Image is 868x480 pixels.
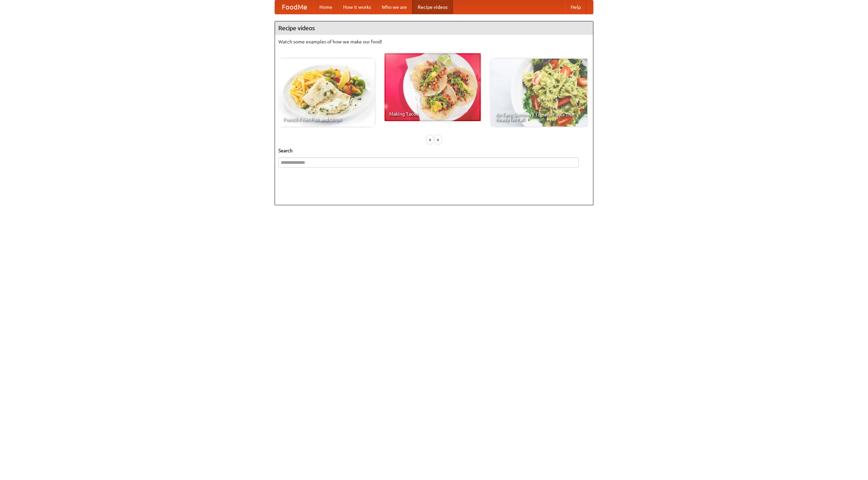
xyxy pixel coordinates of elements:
[275,0,314,14] a: FoodMe
[565,0,586,14] a: Help
[283,117,370,122] span: French Fries Fish and Chips
[314,0,338,14] a: Home
[278,38,590,45] p: Watch some examples of how we make our food!
[427,135,433,144] div: «
[376,0,412,14] a: Who we are
[435,135,441,144] div: »
[384,53,481,121] a: Making Tacos
[338,0,376,14] a: How it works
[412,0,453,14] a: Recipe videos
[496,112,583,122] span: An Easy, Summery Tomato Pasta That's Ready for Fall
[389,112,476,116] span: Making Tacos
[278,147,590,154] h5: Search
[491,59,587,127] a: An Easy, Summery Tomato Pasta That's Ready for Fall
[278,59,375,127] a: French Fries Fish and Chips
[275,21,593,35] h4: Recipe videos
